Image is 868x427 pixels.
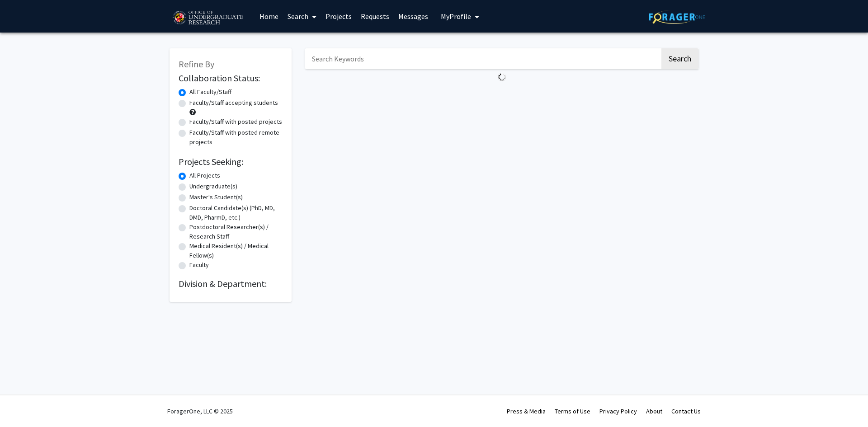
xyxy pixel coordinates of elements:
[189,98,278,108] label: Faculty/Staff accepting students
[671,407,701,415] a: Contact Us
[599,407,637,415] a: Privacy Policy
[661,48,698,69] button: Search
[255,0,283,32] a: Home
[189,128,283,147] label: Faculty/Staff with posted remote projects
[283,0,321,32] a: Search
[646,407,662,415] a: About
[394,0,433,32] a: Messages
[649,10,705,24] img: ForagerOne Logo
[305,85,698,106] nav: Page navigation
[189,182,237,191] label: Undergraduate(s)
[189,192,243,202] label: Master's Student(s)
[555,407,590,415] a: Terms of Use
[189,117,282,127] label: Faculty/Staff with posted projects
[189,260,209,270] label: Faculty
[189,241,283,260] label: Medical Resident(s) / Medical Fellow(s)
[167,395,233,427] div: ForagerOne, LLC © 2025
[170,7,246,29] img: University of Maryland Logo
[441,12,471,21] span: My Profile
[189,222,283,241] label: Postdoctoral Researcher(s) / Research Staff
[305,48,660,69] input: Search Keywords
[507,407,546,415] a: Press & Media
[189,171,220,180] label: All Projects
[356,0,394,32] a: Requests
[189,87,231,97] label: All Faculty/Staff
[321,0,356,32] a: Projects
[179,73,283,84] h2: Collaboration Status:
[189,203,283,222] label: Doctoral Candidate(s) (PhD, MD, DMD, PharmD, etc.)
[494,69,510,85] img: Loading
[179,156,283,167] h2: Projects Seeking:
[179,58,214,70] span: Refine By
[179,278,283,289] h2: Division & Department:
